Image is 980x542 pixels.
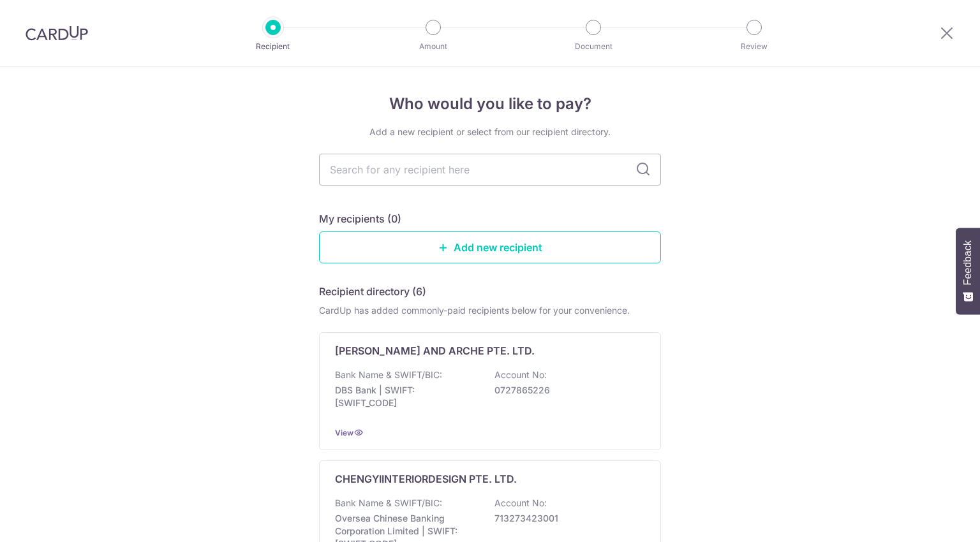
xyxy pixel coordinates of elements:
input: Search for any recipient here [319,154,661,186]
p: Recipient [226,40,320,53]
a: View [335,428,353,437]
img: CardUp [26,26,88,41]
p: Amount [386,40,480,53]
button: Feedback - Show survey [956,228,980,314]
p: DBS Bank | SWIFT: [SWIFT_CODE] [335,384,478,409]
p: 0727865226 [494,384,637,397]
p: Review [707,40,801,53]
h4: Who would you like to pay? [319,92,661,115]
p: Document [546,40,641,53]
p: Account No: [494,497,547,509]
p: Bank Name & SWIFT/BIC: [335,497,442,509]
p: CHENGYIINTERIORDESIGN PTE. LTD. [335,471,517,487]
a: Add new recipient [319,231,661,263]
span: Feedback [962,240,974,285]
p: Account No: [494,369,547,381]
h5: Recipient directory (6) [319,284,426,299]
p: 713273423001 [494,512,637,525]
iframe: Opens a widget where you can find more information [898,504,967,536]
div: CardUp has added commonly-paid recipients below for your convenience. [319,304,661,317]
p: [PERSON_NAME] AND ARCHE PTE. LTD. [335,343,535,358]
p: Bank Name & SWIFT/BIC: [335,369,442,381]
h5: My recipients (0) [319,211,401,226]
div: Add a new recipient or select from our recipient directory. [319,126,661,138]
